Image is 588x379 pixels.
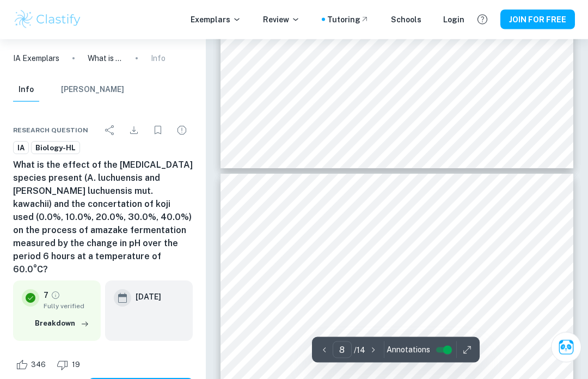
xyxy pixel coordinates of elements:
[500,10,575,29] button: JOIN FOR FREE
[13,356,52,374] div: Like
[13,125,88,135] span: Research question
[13,78,39,102] button: Info
[263,14,300,26] p: Review
[327,14,369,26] a: Tutoring
[443,14,464,26] a: Login
[191,14,241,26] p: Exemplars
[147,119,169,141] div: Bookmark
[136,291,161,303] h6: [DATE]
[13,158,193,276] h6: What is the effect of the [MEDICAL_DATA] species present (A. luchuensis and [PERSON_NAME] luchuen...
[66,359,86,370] span: 19
[171,119,193,141] div: Report issue
[44,289,48,301] p: 7
[391,14,421,26] a: Schools
[151,52,166,64] p: Info
[123,119,145,141] div: Download
[99,119,121,141] div: Share
[14,143,28,154] span: IA
[61,78,124,102] button: [PERSON_NAME]
[387,344,430,356] span: Annotations
[54,356,86,374] div: Dislike
[354,344,365,356] p: / 14
[551,332,581,363] button: Ask Clai
[51,290,60,300] a: Grade fully verified
[88,52,122,64] p: What is the effect of the [MEDICAL_DATA] species present (A. luchuensis and [PERSON_NAME] luchuen...
[25,359,52,370] span: 346
[473,10,492,29] button: Help and Feedback
[44,301,92,311] span: Fully verified
[31,141,80,155] a: Biology-HL
[13,52,59,64] a: IA Exemplars
[32,315,92,332] button: Breakdown
[32,143,79,154] span: Biology-HL
[13,9,82,30] img: Clastify logo
[13,141,29,155] a: IA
